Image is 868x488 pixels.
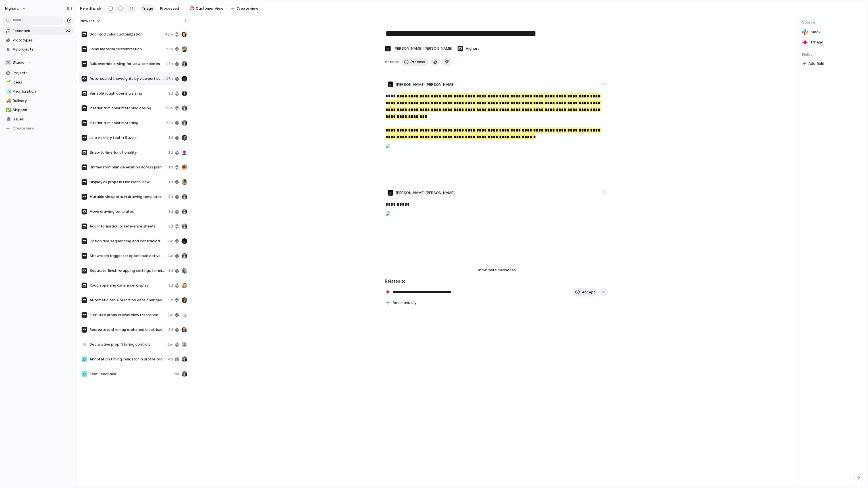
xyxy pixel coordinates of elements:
[809,61,825,66] span: Add field
[3,45,74,54] a: My projects
[602,82,608,87] div: 17h
[383,44,454,53] button: [PERSON_NAME] [PERSON_NAME]
[3,78,74,87] div: 🌱Ideas
[168,283,173,288] span: 3d
[6,107,10,113] div: ✅
[90,194,166,200] span: Mutable viewports in drawing templates
[90,253,165,259] span: Showroom trigger for option rule activation
[90,224,166,229] span: Add information to reference sheets
[5,89,11,94] button: 🧊
[167,312,173,318] span: 2w
[90,76,164,82] span: Auto-scaled lineweights by viewport scale
[393,300,417,306] span: Add manually
[802,28,861,36] a: Slack
[237,6,259,11] span: Create view
[166,46,173,52] span: 23h
[166,105,173,111] span: 23h
[90,164,166,170] span: Unified roof plan generation across plan view and previews
[90,312,165,318] span: Furniture props in level view reference
[5,6,19,11] span: higharc
[168,135,173,141] span: 1d
[5,107,11,113] button: ✅
[3,87,74,96] a: 🧊Prioritization
[168,91,173,96] span: 3d
[3,4,29,13] button: higharc
[3,27,74,35] a: Feedback24
[5,80,11,85] button: 🌱
[166,76,173,82] span: 17h
[90,61,164,67] span: Bulk override styling for view templates
[5,116,11,122] button: 🔮
[168,356,173,362] span: 4d
[90,209,166,214] span: Move drawing templates
[90,91,166,96] span: Variable rough opening sizing
[80,17,101,25] button: Newest
[3,69,74,77] a: Projects
[13,116,72,122] span: Issues
[167,238,173,244] span: 2w
[456,44,481,53] button: Higharc
[383,299,419,307] button: Add manually
[140,4,155,13] a: Triage
[442,58,452,66] button: Delete
[90,32,163,37] span: Door grid color customization
[90,342,165,347] span: Declarative prop filtering controls
[168,179,173,185] span: 1d
[3,124,74,133] button: Create view
[6,97,10,104] div: 🚚
[90,179,166,185] span: Display all props in Live Plans view
[393,46,452,51] span: [PERSON_NAME] [PERSON_NAME]
[6,79,10,85] div: 🌱
[396,190,455,196] span: [PERSON_NAME] [PERSON_NAME]
[90,327,166,333] span: Recreate and remap orphaned electrical catalog items
[90,105,164,111] span: Interior trim color matching casing
[13,107,72,113] span: Shipped
[228,4,262,13] button: Create view
[3,106,74,114] a: ✅Shipped
[165,32,173,37] span: 48m
[396,82,455,87] span: [PERSON_NAME] [PERSON_NAME]
[168,327,173,333] span: 4d
[401,58,428,66] button: Process
[602,190,608,195] div: 17h
[188,6,194,11] button: 🎯
[477,267,516,273] span: Show more messages
[811,29,821,35] span: Slack
[167,253,173,259] span: 2w
[573,288,598,297] button: Accept
[168,194,173,200] span: 3d
[90,238,165,244] span: Option rule sequencing and contradiction resolution
[385,59,399,65] span: Actions
[168,224,173,229] span: 3d
[3,58,74,67] button: 🛠️Studio
[168,150,173,155] span: 1d
[167,342,173,347] span: 2w
[811,39,824,45] span: 17h ago
[90,120,164,126] span: Interior trim color matching
[90,150,166,155] span: Snap-to-line functionality
[6,88,10,95] div: 🧊
[3,97,74,105] a: 🚚Delivery
[13,126,35,131] span: Create view
[13,89,72,94] span: Prioritization
[168,164,173,170] span: 1d
[186,4,226,13] a: 🎯Customer View
[802,52,861,57] span: Fields
[168,297,173,303] span: 3d
[13,37,72,43] span: Prototypes
[90,268,166,274] span: Separate finish wrapping settings for mirrored mode
[582,289,595,295] span: Accept
[13,47,72,52] span: My projects
[13,60,25,65] span: Studio
[3,115,74,124] a: 🔮Issues
[802,60,825,67] button: Add field
[90,46,164,52] span: Jamb material customization
[90,371,172,377] span: Test Feedback
[160,6,179,11] span: Processed
[3,36,74,45] a: Prototypes
[411,59,425,65] span: Process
